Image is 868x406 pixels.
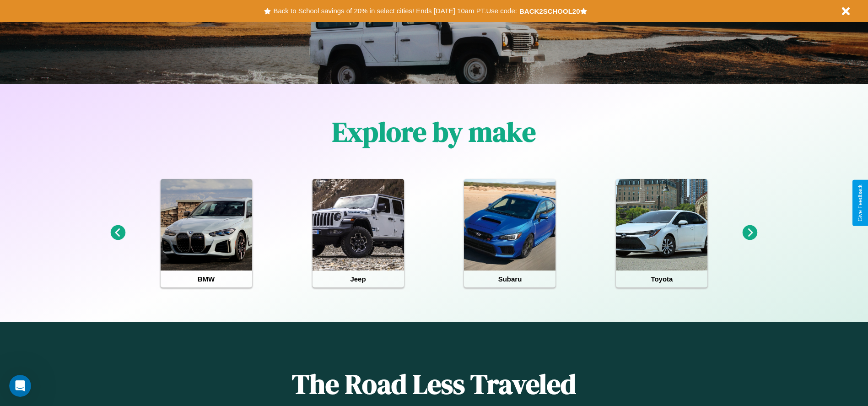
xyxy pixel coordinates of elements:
[271,5,519,17] button: Back to School savings of 20% in select cities! Ends [DATE] 10am PT.Use code:
[332,113,536,151] h1: Explore by make
[519,7,580,15] b: BACK2SCHOOL20
[313,271,404,287] h4: Jeep
[857,184,863,222] div: Give Feedback
[161,271,252,287] h4: BMW
[173,365,694,403] h1: The Road Less Traveled
[9,375,31,397] iframe: Intercom live chat
[464,271,555,287] h4: Subaru
[616,271,707,287] h4: Toyota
